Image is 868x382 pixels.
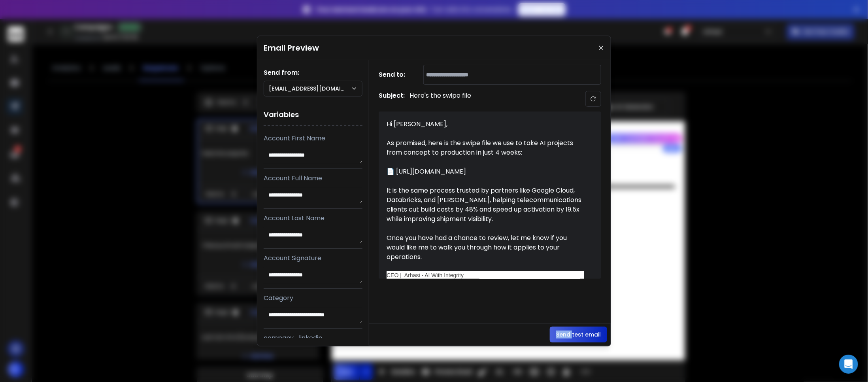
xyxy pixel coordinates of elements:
p: Account First Name [264,134,362,143]
p: Account Full Name [264,174,362,183]
p: Account Signature [264,253,362,263]
div: Hi [PERSON_NAME], [387,119,584,129]
h1: Send to: [379,70,410,79]
p: Category [264,293,362,303]
p: [EMAIL_ADDRESS][DOMAIN_NAME] [269,85,351,93]
div: It is the same process trusted by partners like Google Cloud, Databricks, and [PERSON_NAME], help... [387,186,584,224]
div: 📄 [URL][DOMAIN_NAME] [387,167,584,176]
p: company_linkedin [264,333,362,343]
h1: Email Preview [264,42,319,53]
h1: Variables [264,104,362,126]
div: CEO | Arhasi - AI With Integrity Trusted Advisor to Google, PwC & Deloitte Architect of $50M+ AI ... [387,271,584,304]
div: As promised, here is the swipe file we use to take AI projects from concept to production in just... [387,138,584,157]
p: Account Last Name [264,214,362,223]
p: Here's the swipe file [409,91,471,107]
button: Send test email [550,327,607,342]
h1: Subject: [379,91,405,107]
div: Open Intercom Messenger [839,355,858,374]
h1: Send from: [264,68,362,78]
div: Once you have had a chance to review, let me know if you would like me to walk you through how it... [387,233,584,262]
